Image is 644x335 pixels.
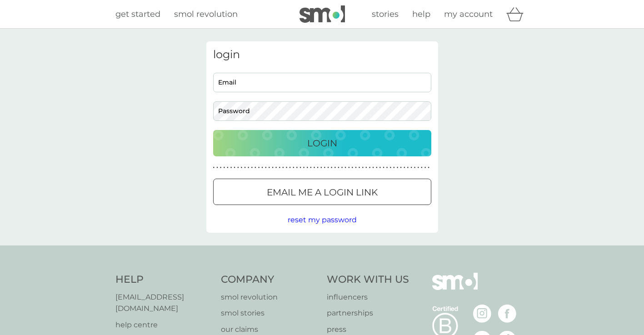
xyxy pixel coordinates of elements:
[115,291,212,315] a: [EMAIL_ADDRESS][DOMAIN_NAME]
[269,165,270,170] p: ●
[115,8,160,21] a: get started
[397,165,399,170] p: ●
[223,165,225,170] p: ●
[248,165,250,170] p: ●
[174,9,238,19] span: smol revolution
[376,165,378,170] p: ●
[289,165,291,170] p: ●
[428,165,429,170] p: ●
[404,165,405,170] p: ●
[293,165,295,170] p: ●
[414,165,416,170] p: ●
[261,165,263,170] p: ●
[352,165,354,170] p: ●
[296,165,298,170] p: ●
[421,165,423,170] p: ●
[327,165,329,170] p: ●
[244,165,246,170] p: ●
[288,214,357,226] button: reset my password
[310,165,312,170] p: ●
[220,165,222,170] p: ●
[241,165,243,170] p: ●
[372,9,399,19] span: stories
[379,165,381,170] p: ●
[383,165,384,170] p: ●
[230,165,232,170] p: ●
[213,179,431,205] button: Email me a login link
[412,9,430,19] span: help
[334,165,336,170] p: ●
[174,8,238,21] a: smol revolution
[251,165,253,170] p: ●
[115,319,212,331] a: help centre
[279,165,280,170] p: ●
[282,165,284,170] p: ●
[369,165,371,170] p: ●
[498,305,516,323] img: visit the smol Facebook page
[255,165,256,170] p: ●
[386,165,388,170] p: ●
[344,165,346,170] p: ●
[272,165,274,170] p: ●
[372,165,374,170] p: ●
[473,305,491,323] img: visit the smol Instagram page
[221,273,318,287] h4: Company
[444,9,493,19] span: my account
[359,165,360,170] p: ●
[303,165,305,170] p: ●
[400,165,402,170] p: ●
[213,48,431,61] h3: login
[331,165,333,170] p: ●
[341,165,343,170] p: ●
[265,165,267,170] p: ●
[362,165,364,170] p: ●
[234,165,235,170] p: ●
[314,165,315,170] p: ●
[444,8,493,21] a: my account
[213,130,431,156] button: Login
[227,165,229,170] p: ●
[407,165,409,170] p: ●
[417,165,419,170] p: ●
[327,307,409,319] a: partnerships
[348,165,350,170] p: ●
[389,165,391,170] p: ●
[338,165,339,170] p: ●
[275,165,277,170] p: ●
[258,165,260,170] p: ●
[237,165,239,170] p: ●
[300,165,301,170] p: ●
[286,165,288,170] p: ●
[372,8,399,21] a: stories
[267,185,378,200] p: Email me a login link
[288,215,357,224] span: reset my password
[432,273,478,304] img: smol
[412,8,430,21] a: help
[306,165,308,170] p: ●
[393,165,395,170] p: ●
[424,165,426,170] p: ●
[506,5,529,23] div: basket
[221,291,318,303] a: smol revolution
[327,273,409,287] h4: Work With Us
[327,291,409,303] a: influencers
[115,273,212,287] h4: Help
[221,307,318,319] a: smol stories
[307,136,337,150] p: Login
[355,165,357,170] p: ●
[115,9,160,19] span: get started
[317,165,319,170] p: ●
[300,5,345,23] img: smol
[410,165,412,170] p: ●
[213,165,215,170] p: ●
[365,165,367,170] p: ●
[320,165,322,170] p: ●
[216,165,218,170] p: ●
[324,165,326,170] p: ●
